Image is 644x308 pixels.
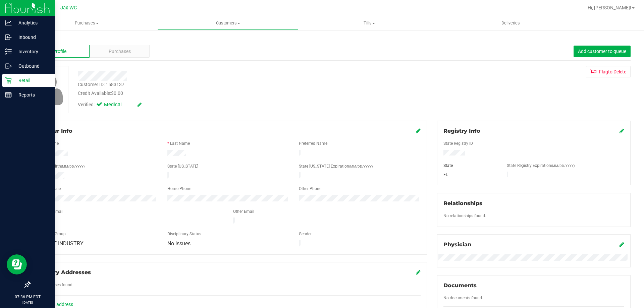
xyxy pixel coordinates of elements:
a: Purchases [16,16,157,30]
p: Retail [12,76,52,84]
span: Physician [443,241,471,248]
inline-svg: Retail [5,77,12,84]
label: Other Phone [299,186,321,192]
p: Reports [12,91,52,99]
span: Documents [443,282,477,289]
span: Profile [53,48,66,55]
span: Tills [299,20,439,26]
span: (MM/DD/YYYY) [61,165,85,168]
label: State Registry ID [443,140,473,146]
div: State [438,163,502,169]
label: No relationships found. [443,213,486,219]
label: Home Phone [167,186,191,192]
span: (MM/DD/YYYY) [551,164,575,168]
p: 07:36 PM EDT [3,294,52,300]
p: Inventory [12,48,52,56]
span: No Issues [167,240,191,247]
span: Customers [158,20,298,26]
p: Analytics [12,19,52,27]
span: Delivery Addresses [36,269,91,275]
p: Inbound [12,33,52,41]
span: $0.00 [111,90,123,96]
label: Date of Birth [39,163,85,169]
inline-svg: Inbound [5,34,12,41]
a: Customers [157,16,299,30]
span: SERVICE INDUSTRY [36,240,84,247]
span: Registry Info [443,128,480,134]
iframe: Resource center [7,254,27,274]
span: Purchases [109,48,131,55]
span: Deliveries [492,20,529,26]
label: Preferred Name [299,140,327,146]
span: Jax WC [60,5,77,11]
span: (MM/DD/YYYY) [349,165,373,168]
label: Other Email [233,208,254,214]
inline-svg: Outbound [5,63,12,69]
label: Gender [299,231,312,237]
inline-svg: Reports [5,91,12,98]
p: [DATE] [3,300,52,305]
button: Add customer to queue [574,46,631,57]
inline-svg: Analytics [5,19,12,26]
span: Purchases [16,20,157,26]
label: Last Name [170,140,190,146]
a: Deliveries [440,16,581,30]
span: Medical [104,101,131,109]
p: Outbound [12,62,52,70]
span: Relationships [443,200,482,206]
label: State Registry Expiration [507,163,575,169]
span: No documents found. [443,296,483,300]
div: FL [438,172,502,178]
label: State [US_STATE] Expiration [299,163,373,169]
button: Flagto Delete [586,66,631,77]
div: Customer ID: 1583137 [78,81,124,88]
inline-svg: Inventory [5,48,12,55]
a: Tills [299,16,440,30]
div: Credit Available: [78,90,373,97]
label: Disciplinary Status [167,231,201,237]
span: Hi, [PERSON_NAME]! [588,5,631,10]
span: Add customer to queue [578,49,626,54]
label: State [US_STATE] [167,163,198,169]
div: Verified: [78,101,142,109]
